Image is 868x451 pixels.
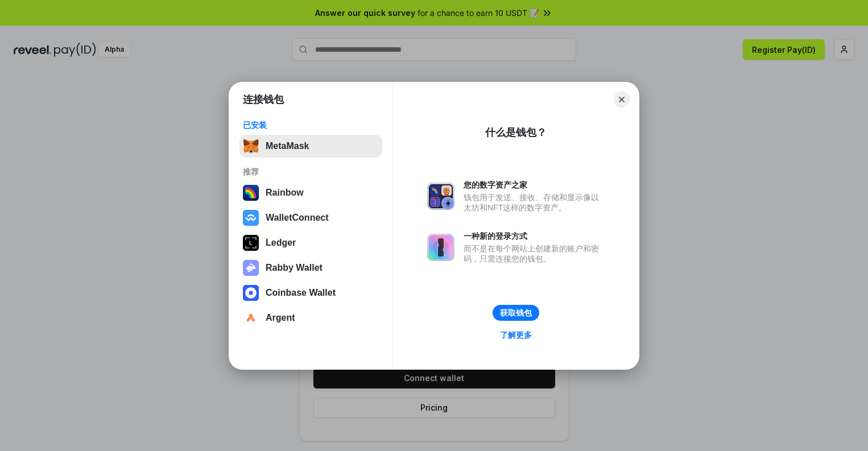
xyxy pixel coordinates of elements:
button: Coinbase Wallet [239,282,382,304]
div: Argent [266,313,295,323]
div: MetaMask [266,141,309,151]
img: svg+xml,%3Csvg%20width%3D%2228%22%20height%3D%2228%22%20viewBox%3D%220%200%2028%2028%22%20fill%3D... [243,310,259,326]
button: 获取钱包 [493,305,539,321]
div: 推荐 [243,167,379,177]
a: 了解更多 [493,328,539,342]
div: WalletConnect [266,213,329,223]
button: MetaMask [239,135,382,158]
div: 了解更多 [500,330,532,340]
img: svg+xml,%3Csvg%20xmlns%3D%22http%3A%2F%2Fwww.w3.org%2F2000%2Fsvg%22%20fill%3D%22none%22%20viewBox... [243,260,259,276]
button: Argent [239,307,382,329]
div: 什么是钱包？ [485,126,547,139]
img: svg+xml,%3Csvg%20width%3D%2228%22%20height%3D%2228%22%20viewBox%3D%220%200%2028%2028%22%20fill%3D... [243,285,259,301]
div: Rainbow [266,188,304,198]
img: svg+xml,%3Csvg%20xmlns%3D%22http%3A%2F%2Fwww.w3.org%2F2000%2Fsvg%22%20fill%3D%22none%22%20viewBox... [427,183,454,210]
h1: 连接钱包 [243,93,284,106]
div: Coinbase Wallet [266,288,336,298]
div: 而不是在每个网站上创建新的账户和密码，只需连接您的钱包。 [464,243,605,264]
div: 钱包用于发送、接收、存储和显示像以太坊和NFT这样的数字资产。 [464,192,605,213]
div: Rabby Wallet [266,263,323,273]
img: svg+xml,%3Csvg%20xmlns%3D%22http%3A%2F%2Fwww.w3.org%2F2000%2Fsvg%22%20fill%3D%22none%22%20viewBox... [427,234,454,261]
button: WalletConnect [239,206,382,229]
div: 已安装 [243,120,379,130]
img: svg+xml,%3Csvg%20xmlns%3D%22http%3A%2F%2Fwww.w3.org%2F2000%2Fsvg%22%20width%3D%2228%22%20height%3... [243,235,259,251]
div: 您的数字资产之家 [464,180,605,190]
img: svg+xml,%3Csvg%20fill%3D%22none%22%20height%3D%2233%22%20viewBox%3D%220%200%2035%2033%22%20width%... [243,138,259,154]
img: svg+xml,%3Csvg%20width%3D%2228%22%20height%3D%2228%22%20viewBox%3D%220%200%2028%2028%22%20fill%3D... [243,210,259,226]
img: svg+xml,%3Csvg%20width%3D%22120%22%20height%3D%22120%22%20viewBox%3D%220%200%20120%20120%22%20fil... [243,185,259,201]
div: 一种新的登录方式 [464,231,605,241]
button: Rabby Wallet [239,256,382,279]
div: 获取钱包 [500,308,532,318]
div: Ledger [266,238,296,248]
button: Rainbow [239,181,382,204]
button: Ledger [239,231,382,254]
button: Close [614,92,630,107]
